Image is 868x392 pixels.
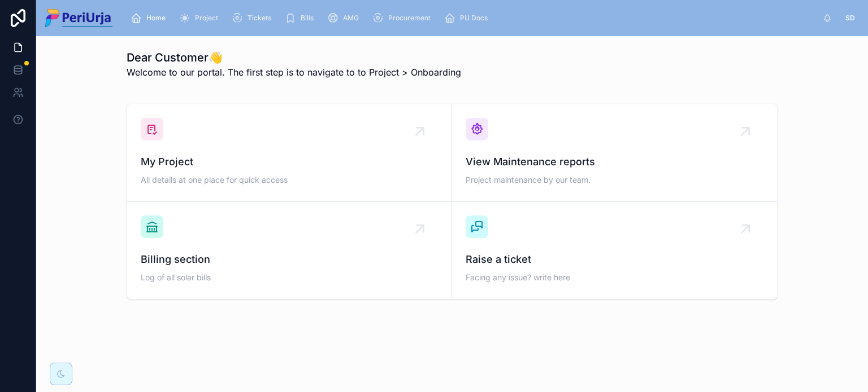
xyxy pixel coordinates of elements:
span: Project [195,14,218,23]
span: Facing any issue? write here [466,272,763,283]
div: scrollable content [121,6,823,30]
span: Home [146,14,166,23]
span: Tickets [248,14,271,23]
a: Tickets [228,8,279,28]
span: SD [845,14,855,23]
a: Home [127,8,173,28]
img: App logo [45,9,112,27]
a: PU Docs [441,8,496,28]
span: Log of all solar bills [141,272,438,283]
span: PU Docs [460,14,488,23]
a: View Maintenance reportsProject maintenance by our team. [452,104,777,202]
span: Bills [301,14,314,23]
a: Raise a ticketFacing any issue? write here [452,202,777,299]
h1: Dear Customer👋 [127,50,461,65]
a: My ProjectAll details at one place for quick access [127,104,452,202]
a: Project [176,8,226,28]
span: Raise a ticket [466,252,763,267]
p: Welcome to our portal. The first step is to navigate to to Project > Onboarding [127,65,461,79]
span: Billing section [141,252,438,267]
a: Procurement [369,8,439,28]
span: Project maintenance by our team. [466,174,763,186]
span: All details at one place for quick access [141,174,438,186]
a: Billing sectionLog of all solar bills [127,202,452,299]
a: Bills [281,8,322,28]
span: View Maintenance reports [466,154,763,170]
span: My Project [141,154,438,170]
span: AMG [343,14,359,23]
span: Procurement [388,14,431,23]
a: AMG [324,8,367,28]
